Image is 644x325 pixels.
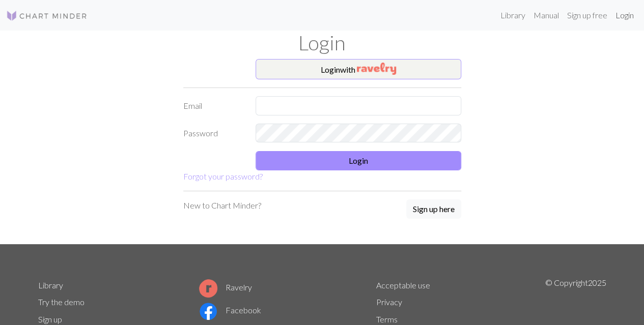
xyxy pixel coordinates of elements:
img: Logo [6,10,88,22]
button: Login [256,151,461,170]
a: Sign up here [406,199,461,220]
img: Facebook logo [199,302,217,320]
a: Library [496,5,529,25]
label: Password [177,124,250,143]
a: Sign up [38,314,62,324]
button: Sign up here [406,199,461,219]
label: Email [177,96,250,115]
a: Try the demo [38,297,85,307]
button: Loginwith [256,59,461,79]
img: Ravelry logo [199,279,217,298]
a: Privacy [376,297,402,307]
p: New to Chart Minder? [183,199,261,212]
a: Ravelry [199,282,252,292]
img: Ravelry [357,63,396,75]
a: Acceptable use [376,280,430,290]
h1: Login [32,31,612,55]
a: Library [38,280,63,290]
a: Login [611,5,638,25]
a: Facebook [199,305,261,315]
a: Sign up free [563,5,611,25]
a: Manual [529,5,563,25]
a: Forgot your password? [183,171,263,181]
a: Terms [376,314,398,324]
